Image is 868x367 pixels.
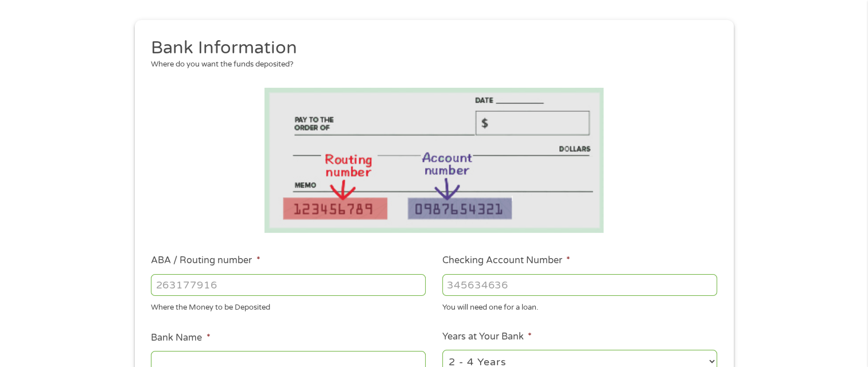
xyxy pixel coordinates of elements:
[442,298,717,314] div: You will need one for a loan.
[442,255,570,267] label: Checking Account Number
[151,255,260,267] label: ABA / Routing number
[151,37,709,60] h2: Bank Information
[151,298,426,314] div: Where the Money to be Deposited
[442,274,717,296] input: 345634636
[151,332,210,344] label: Bank Name
[264,88,604,233] img: Routing number location
[151,59,709,71] div: Where do you want the funds deposited?
[442,331,532,343] label: Years at Your Bank
[151,274,426,296] input: 263177916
